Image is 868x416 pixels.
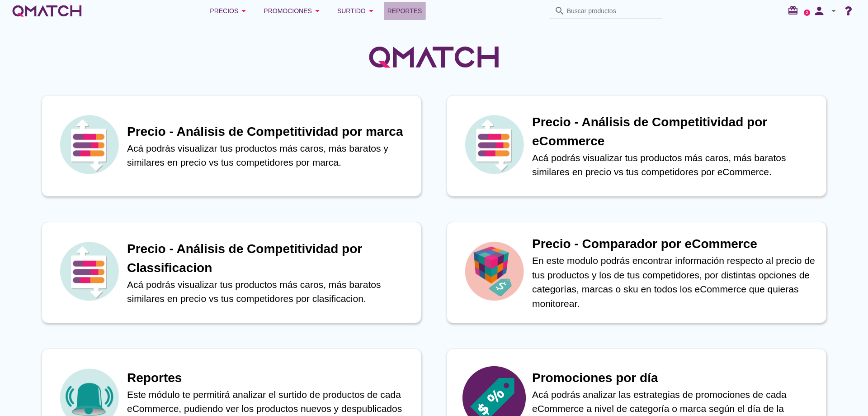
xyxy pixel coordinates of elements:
[330,2,384,20] button: Surtido
[462,113,526,176] img: icon
[366,5,377,16] i: arrow_drop_down
[127,239,412,277] h1: Precio - Análisis de Competitividad por Classificacion
[804,10,810,16] a: 2
[203,2,256,20] button: Precios
[387,5,422,16] span: Reportes
[806,10,808,14] text: 2
[366,34,502,80] img: QMatchLogo
[828,5,839,16] i: arrow_drop_down
[532,151,817,179] p: Acá podrás visualizar tus productos más caros, más baratos similares en precio vs tus competidore...
[256,2,330,20] button: Promociones
[312,5,323,16] i: arrow_drop_down
[127,141,412,170] p: Acá podrás visualizar tus productos más caros, más baratos y similares en precio vs tus competido...
[462,239,526,303] img: icon
[810,5,828,17] i: person
[238,5,249,16] i: arrow_drop_down
[434,95,839,196] a: iconPrecio - Análisis de Competitividad por eCommerceAcá podrás visualizar tus productos más caro...
[127,122,412,141] h1: Precio - Análisis de Competitividad por marca
[127,277,412,306] p: Acá podrás visualizar tus productos más caros, más baratos similares en precio vs tus competidore...
[532,368,817,387] h1: Promociones por día
[337,5,377,16] div: Surtido
[532,113,817,151] h1: Precio - Análisis de Competitividad por eCommerce
[29,95,434,196] a: iconPrecio - Análisis de Competitividad por marcaAcá podrás visualizar tus productos más caros, m...
[532,234,817,253] h1: Precio - Comparador por eCommerce
[264,5,323,16] div: Promociones
[567,4,657,18] input: Buscar productos
[127,368,412,387] h1: Reportes
[210,5,249,16] div: Precios
[29,222,434,323] a: iconPrecio - Análisis de Competitividad por ClassificacionAcá podrás visualizar tus productos más...
[554,5,565,16] i: search
[434,222,839,323] a: iconPrecio - Comparador por eCommerceEn este modulo podrás encontrar información respecto al prec...
[57,113,121,176] img: icon
[57,239,121,303] img: icon
[532,253,817,311] p: En este modulo podrás encontrar información respecto al precio de tus productos y los de tus comp...
[384,2,426,20] a: Reportes
[788,5,802,16] i: redeem
[11,2,83,20] a: white-qmatch-logo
